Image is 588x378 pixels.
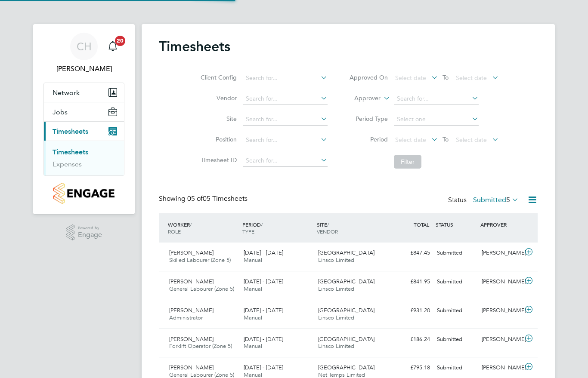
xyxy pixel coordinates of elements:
a: CH[PERSON_NAME] [43,33,124,74]
input: Search for... [394,93,479,105]
span: Engage [78,231,102,239]
div: Submitted [433,275,478,289]
span: [PERSON_NAME] [169,278,214,285]
span: [DATE] - [DATE] [244,249,283,256]
span: [DATE] - [DATE] [244,307,283,314]
span: Powered by [78,224,102,232]
span: Manual [244,342,262,350]
div: £795.18 [389,361,433,375]
div: £841.95 [389,275,433,289]
div: [PERSON_NAME] [478,361,523,375]
div: APPROVER [478,217,523,232]
div: WORKER [166,217,240,239]
span: [DATE] - [DATE] [244,278,283,285]
div: SITE [315,217,389,239]
label: Timesheet ID [198,156,237,164]
label: Site [198,115,237,123]
div: STATUS [433,217,478,232]
img: countryside-properties-logo-retina.png [53,183,114,204]
input: Search for... [243,93,328,105]
div: Timesheets [44,141,124,175]
button: Timesheets [44,122,124,141]
a: Go to home page [43,183,124,204]
nav: Main navigation [33,24,135,214]
input: Search for... [243,155,328,167]
span: Manual [244,256,262,264]
a: Expenses [53,160,82,168]
span: [GEOGRAPHIC_DATA] [318,278,374,285]
label: Vendor [198,94,237,102]
span: Select date [395,136,426,144]
span: TOTAL [414,221,429,228]
div: £186.24 [389,332,433,347]
span: CH [77,41,92,52]
span: 5 [506,196,510,204]
span: TYPE [242,228,254,235]
span: / [327,221,329,228]
span: [PERSON_NAME] [169,249,214,256]
div: Submitted [433,304,478,318]
span: Linsco Limited [318,342,354,350]
span: [DATE] - [DATE] [244,335,283,343]
label: Client Config [198,74,237,81]
span: Chris Harrison [43,64,124,74]
label: Period Type [349,115,388,123]
span: Select date [456,74,487,82]
div: £931.20 [389,304,433,318]
div: Submitted [433,246,478,260]
input: Select one [394,114,479,126]
div: Submitted [433,332,478,347]
span: Manual [244,285,262,292]
span: / [261,221,263,228]
span: Linsco Limited [318,314,354,321]
div: [PERSON_NAME] [478,304,523,318]
span: Manual [244,314,262,321]
a: 20 [104,33,121,60]
label: Approved On [349,74,388,81]
span: Network [53,89,80,97]
div: Showing [159,194,249,203]
span: To [440,72,451,83]
span: To [440,134,451,145]
a: Timesheets [53,148,88,156]
span: Skilled Labourer (Zone 5) [169,256,231,264]
button: Network [44,83,124,102]
span: 05 of [187,194,203,203]
label: Submitted [473,196,519,204]
div: Status [448,194,520,206]
span: General Labourer (Zone 5) [169,285,234,292]
span: Administrator [169,314,203,321]
span: 05 Timesheets [187,194,248,203]
label: Approver [342,94,381,103]
input: Search for... [243,72,328,84]
button: Filter [394,155,421,169]
span: / [190,221,192,228]
span: Select date [456,136,487,144]
label: Position [198,135,237,143]
span: [PERSON_NAME] [169,307,214,314]
span: [PERSON_NAME] [169,364,214,371]
span: Forklift Operator (Zone 5) [169,342,232,350]
span: [PERSON_NAME] [169,335,214,343]
input: Search for... [243,114,328,126]
span: [GEOGRAPHIC_DATA] [318,335,374,343]
span: [DATE] - [DATE] [244,364,283,371]
div: PERIOD [240,217,315,239]
div: £847.45 [389,246,433,260]
input: Search for... [243,134,328,146]
span: [GEOGRAPHIC_DATA] [318,307,374,314]
span: [GEOGRAPHIC_DATA] [318,249,374,256]
a: Powered byEngage [66,224,102,241]
button: Jobs [44,102,124,121]
span: Linsco Limited [318,256,354,264]
span: Linsco Limited [318,285,354,292]
div: [PERSON_NAME] [478,332,523,347]
span: [GEOGRAPHIC_DATA] [318,364,374,371]
div: Submitted [433,361,478,375]
div: [PERSON_NAME] [478,275,523,289]
span: 20 [115,36,125,46]
span: Select date [395,74,426,82]
h2: Timesheets [159,38,230,55]
span: Timesheets [53,127,88,135]
div: [PERSON_NAME] [478,246,523,260]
